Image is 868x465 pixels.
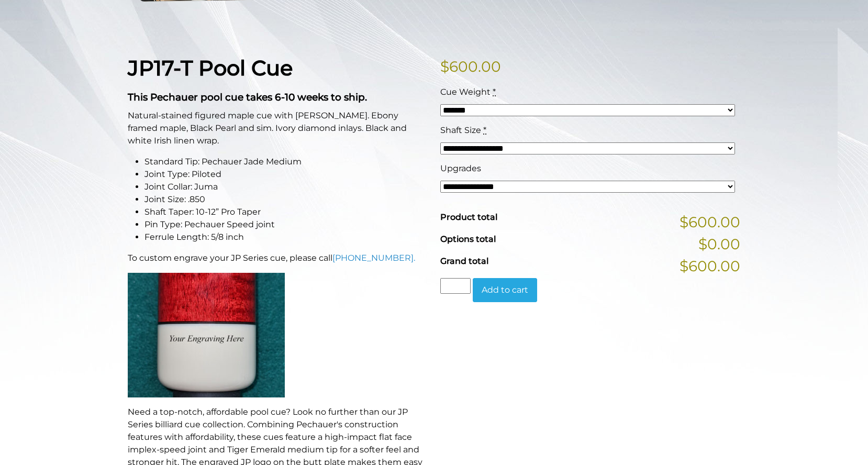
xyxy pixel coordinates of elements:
li: Ferrule Length: 5/8 inch [144,231,428,243]
li: Shaft Taper: 10-12” Pro Taper [144,206,428,218]
abbr: required [483,125,486,135]
span: Product total [440,212,497,222]
span: $ [440,58,449,75]
strong: JP17-T Pool Cue [128,55,293,81]
span: $600.00 [680,255,740,277]
a: [PHONE_NUMBER]. [332,253,415,263]
span: Options total [440,234,496,244]
input: Product quantity [440,278,471,294]
li: Standard Tip: Pechauer Jade Medium [144,156,428,168]
span: $0.00 [698,233,740,255]
strong: This Pechauer pool cue takes 6-10 weeks to ship. [128,91,367,103]
span: Upgrades [440,163,481,173]
li: Joint Type: Piloted [144,168,428,181]
span: $600.00 [680,211,740,233]
p: To custom engrave your JP Series cue, please call [128,252,428,264]
li: Pin Type: Pechauer Speed joint [144,218,428,231]
span: Shaft Size [440,125,481,135]
button: Add to cart [473,278,537,302]
abbr: required [493,87,496,97]
li: Joint Size: .850 [144,193,428,206]
span: Cue Weight [440,87,491,97]
span: Grand total [440,256,488,266]
p: Natural-stained figured maple cue with [PERSON_NAME]. Ebony framed maple, Black Pearl and sim. Iv... [128,109,428,147]
bdi: 600.00 [440,58,501,75]
img: An image of a cue butt with the words "YOUR ENGRAVING HERE". [128,273,285,397]
li: Joint Collar: Juma [144,181,428,193]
